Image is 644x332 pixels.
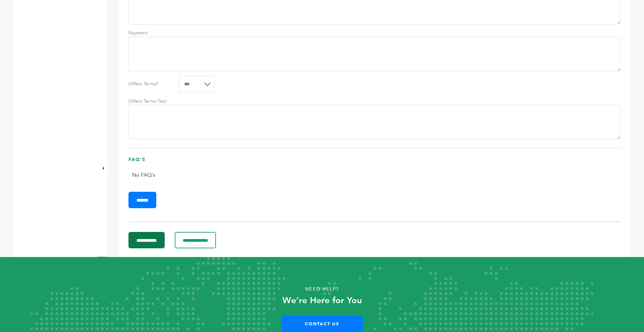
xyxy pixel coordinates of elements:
label: Offers Terms? [128,81,175,87]
strong: We’re Here for You [282,295,362,307]
p: Need Help? [32,284,612,294]
label: Offers Terms Text [128,98,175,105]
label: Payment [128,30,175,36]
span: No FAQ's [132,171,155,179]
a: Contact Us [281,316,363,332]
h3: FAQ's [128,156,621,168]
